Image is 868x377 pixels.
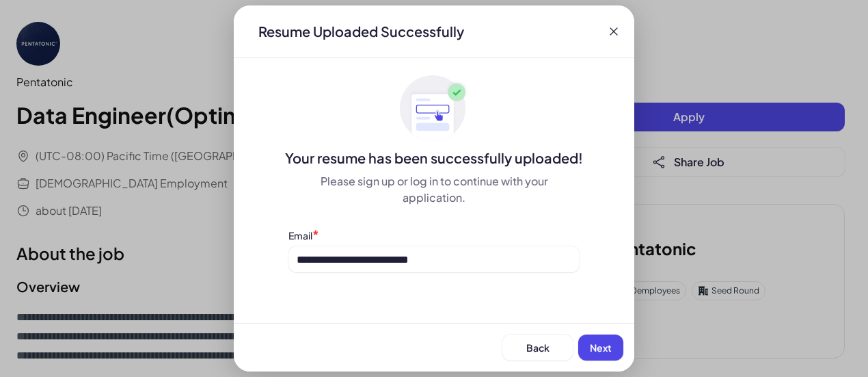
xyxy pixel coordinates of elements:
[288,173,580,206] div: Please sign up or log in to continue with your application.
[502,335,573,361] button: Back
[578,335,623,361] button: Next
[590,341,612,354] span: Next
[526,341,550,354] span: Back
[247,22,475,41] div: Resume Uploaded Successfully
[400,75,468,143] img: ApplyedMaskGroup3.svg
[234,148,634,168] div: Your resume has been successfully uploaded!
[288,229,312,242] label: Email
